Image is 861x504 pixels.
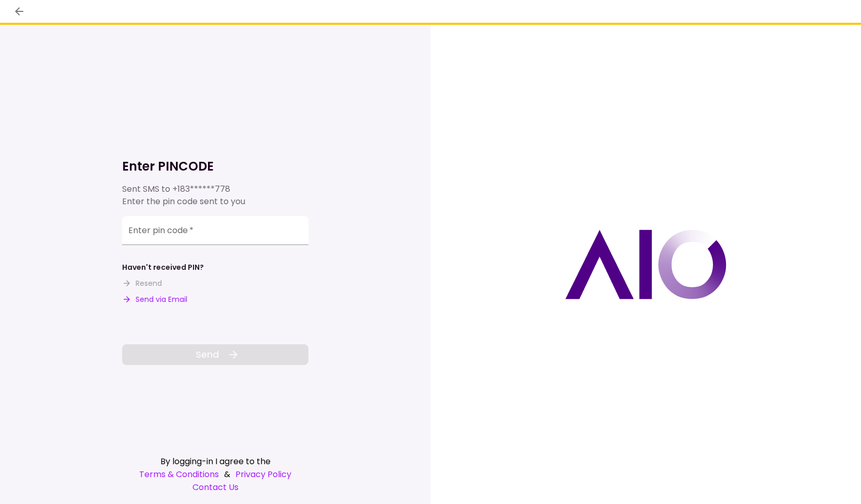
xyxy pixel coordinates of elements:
button: Send via Email [122,294,187,305]
h1: Enter PINCODE [122,158,308,175]
a: Privacy Policy [235,468,291,481]
img: AIO logo [565,230,726,299]
span: Send [196,347,219,361]
button: back [10,3,28,20]
div: Sent SMS to Enter the pin code sent to you [122,183,308,208]
a: Contact Us [122,481,308,494]
div: & [122,468,308,481]
a: Terms & Conditions [139,468,219,481]
button: Send [122,344,308,365]
div: Haven't received PIN? [122,262,204,273]
div: By logging-in I agree to the [122,455,308,468]
button: Resend [122,278,162,289]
